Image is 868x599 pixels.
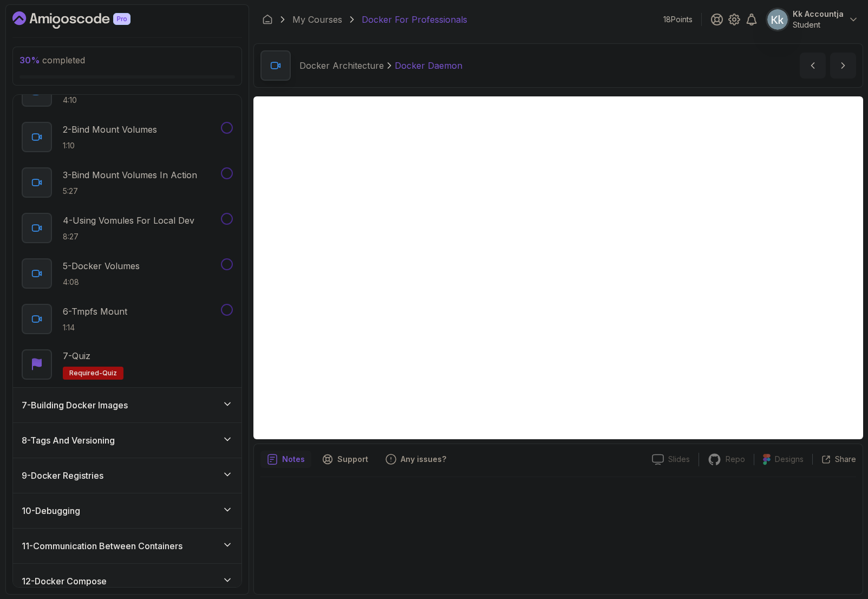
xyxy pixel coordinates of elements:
[775,454,804,465] p: Designs
[63,140,157,151] p: 1:10
[63,322,127,333] p: 1:14
[63,259,140,272] p: 5 - Docker Volumes
[292,13,342,26] a: My Courses
[13,388,242,422] button: 7-Building Docker Images
[13,564,242,598] button: 12-Docker Compose
[22,434,115,447] h3: 8 - Tags And Versioning
[767,9,859,30] button: user profile imageKk AccountjaStudent
[63,95,105,106] p: 4:10
[793,9,844,19] p: Kk Accountja
[22,469,103,482] h3: 9 - Docker Registries
[63,123,157,136] p: 2 - Bind Mount Volumes
[22,504,80,517] h3: 10 - Debugging
[13,529,242,563] button: 11-Communication Between Containers
[260,451,311,468] button: notes button
[812,454,856,465] button: Share
[63,349,90,362] p: 7 - Quiz
[63,305,127,318] p: 6 - Tmpfs Mount
[22,539,182,552] h3: 11 - Communication Between Containers
[63,186,197,197] p: 5:27
[767,9,788,30] img: user profile image
[102,369,117,377] span: quiz
[668,454,690,465] p: Slides
[22,167,233,198] button: 3-Bind Mount Volumes In Action5:27
[830,53,856,79] button: next content
[69,369,102,377] span: Required-
[19,55,40,66] span: 30 %
[13,493,242,528] button: 10-Debugging
[22,213,233,243] button: 4-Using Vomules For Local Dev8:27
[262,14,273,25] a: Dashboard
[835,454,856,465] p: Share
[299,59,384,72] p: Docker Architecture
[800,53,826,79] button: previous content
[282,454,305,465] p: Notes
[63,214,194,227] p: 4 - Using Vomules For Local Dev
[22,399,128,412] h3: 7 - Building Docker Images
[13,458,242,493] button: 9-Docker Registries
[793,19,844,30] p: Student
[12,11,155,29] a: Dashboard
[63,231,194,242] p: 8:27
[22,258,233,289] button: 5-Docker Volumes4:08
[63,277,140,288] p: 4:08
[22,349,233,380] button: 7-QuizRequired-quiz
[663,14,693,25] p: 18 Points
[63,168,197,181] p: 3 - Bind Mount Volumes In Action
[401,454,446,465] p: Any issues?
[316,451,375,468] button: Support button
[362,13,467,26] p: Docker For Professionals
[19,55,85,66] span: completed
[379,451,453,468] button: Feedback button
[13,423,242,458] button: 8-Tags And Versioning
[22,304,233,334] button: 6-Tmpfs Mount1:14
[22,575,107,588] h3: 12 - Docker Compose
[395,59,462,72] p: Docker Daemon
[253,96,863,439] iframe: 2 - Docker Daemon
[726,454,745,465] p: Repo
[337,454,368,465] p: Support
[22,122,233,152] button: 2-Bind Mount Volumes1:10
